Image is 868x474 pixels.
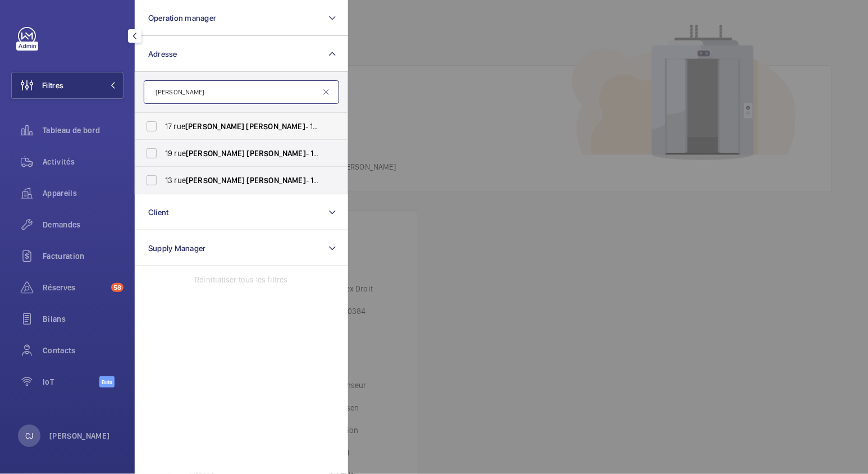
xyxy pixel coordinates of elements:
p: CJ [25,430,33,441]
span: Réserves [43,282,107,293]
span: Contacts [43,345,124,356]
span: Bilans [43,313,124,325]
span: Filtres [42,80,63,91]
span: IoT [43,376,99,388]
button: Filtres [11,72,124,99]
span: Activités [43,156,124,167]
span: Appareils [43,188,124,199]
p: [PERSON_NAME] [49,430,110,441]
span: Beta [99,376,115,388]
span: Tableau de bord [43,125,124,136]
span: Facturation [43,250,124,262]
span: Demandes [43,219,124,230]
span: 58 [111,283,124,292]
